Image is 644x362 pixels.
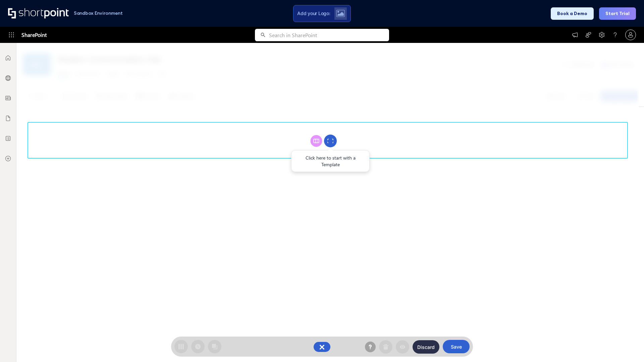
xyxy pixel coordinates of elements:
[74,11,123,15] h1: Sandbox Environment
[610,330,644,362] iframe: Chat Widget
[336,10,345,17] img: Upload logo
[269,29,389,41] input: Search in SharePoint
[21,27,47,43] span: SharePoint
[413,340,439,354] button: Discard
[443,340,470,353] button: Save
[297,10,330,16] span: Add your Logo:
[599,7,636,20] button: Start Trial
[551,7,594,20] button: Book a Demo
